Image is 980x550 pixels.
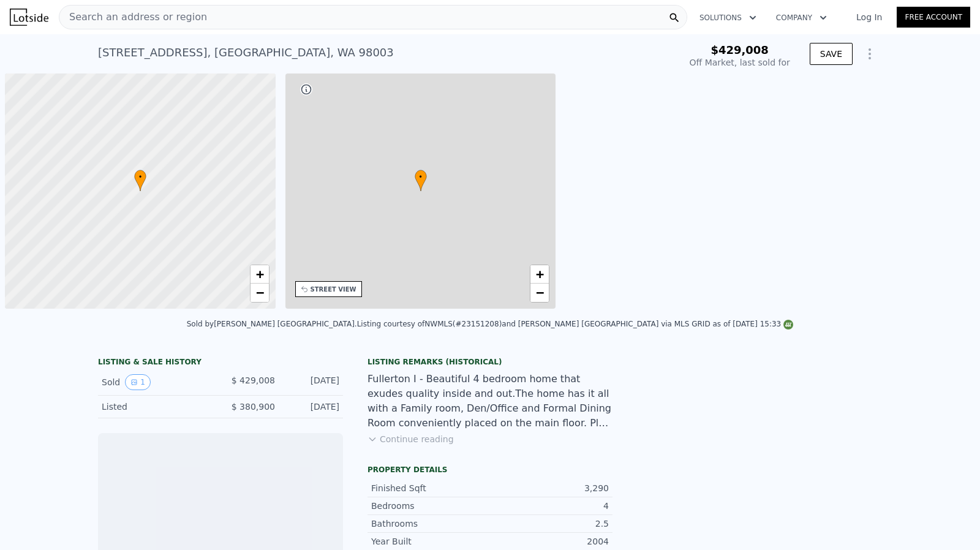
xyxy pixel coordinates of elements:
div: [STREET_ADDRESS] , [GEOGRAPHIC_DATA] , WA 98003 [98,44,394,61]
div: Bathrooms [371,518,490,530]
div: 2.5 [490,518,609,530]
div: 4 [490,500,609,512]
div: 2004 [490,535,609,548]
button: Show Options [858,42,882,66]
img: NWMLS Logo [783,320,793,330]
div: [DATE] [285,374,339,390]
div: [DATE] [285,401,339,413]
a: Zoom in [530,265,549,284]
div: LISTING & SALE HISTORY [98,357,343,369]
div: 3,290 [490,482,609,494]
button: SAVE [810,43,853,65]
div: • [415,170,427,191]
button: Continue reading [367,433,454,445]
div: • [134,170,146,191]
div: Property details [367,465,612,475]
button: Solutions [690,7,766,29]
span: − [536,285,544,300]
div: Listing Remarks (Historical) [367,357,612,367]
span: • [415,171,427,183]
span: $ 429,008 [232,375,275,385]
span: + [255,266,263,282]
button: Company [766,7,837,29]
span: Search an address or region [59,10,207,24]
div: Fullerton I - Beautiful 4 bedroom home that exudes quality inside and out.The home has it all wit... [367,372,612,431]
span: • [134,171,146,183]
a: Zoom out [251,284,269,302]
div: Bedrooms [371,500,490,512]
span: $ 380,900 [232,402,275,412]
a: Zoom in [251,265,269,284]
span: $429,008 [710,43,769,56]
div: Sold by [PERSON_NAME] [GEOGRAPHIC_DATA] . [187,320,357,328]
a: Free Account [897,7,970,28]
span: + [536,266,544,282]
a: Zoom out [530,284,549,302]
button: View historical data [125,374,151,390]
div: STREET VIEW [311,285,356,294]
div: Off Market, last sold for [690,56,790,69]
div: Year Built [371,535,490,548]
a: Log In [842,11,897,23]
div: Finished Sqft [371,482,490,494]
span: − [255,285,263,300]
img: Lotside [10,9,48,26]
div: Listing courtesy of NWMLS (#23151208) and [PERSON_NAME] [GEOGRAPHIC_DATA] via MLS GRID as of [DAT... [357,320,794,328]
div: Listed [102,401,211,413]
div: Sold [102,374,211,390]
